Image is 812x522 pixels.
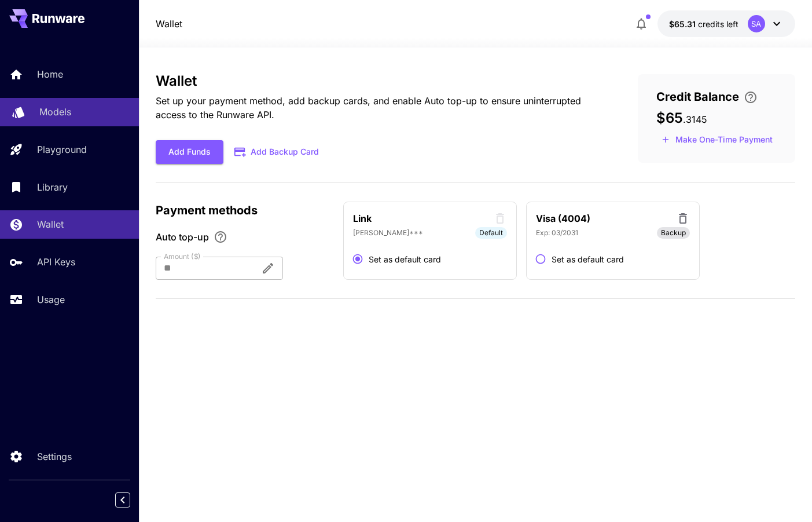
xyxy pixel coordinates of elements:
[656,131,778,149] button: Make a one-time, non-recurring payment
[656,109,683,126] span: $65
[37,255,75,269] p: API Keys
[669,19,698,29] span: $65.31
[475,228,507,238] span: Default
[115,492,130,508] button: Collapse sidebar
[748,15,765,32] div: SA
[39,105,71,119] p: Models
[164,251,201,261] label: Amount ($)
[156,202,329,219] p: Payment methods
[661,228,686,238] span: Backup
[124,490,139,510] div: Collapse sidebar
[156,17,182,31] a: Wallet
[669,18,738,30] div: $65.3145
[369,253,441,265] span: Set as default card
[37,67,63,81] p: Home
[156,140,223,164] button: Add Funds
[37,217,64,231] p: Wallet
[156,17,182,31] nav: breadcrumb
[353,211,372,225] p: Link
[683,114,707,125] span: . 3145
[552,253,624,265] span: Set as default card
[37,180,68,194] p: Library
[656,88,739,105] span: Credit Balance
[739,90,762,104] button: Enter your card details and choose an Auto top-up amount to avoid service interruptions. We'll au...
[353,228,423,238] p: [PERSON_NAME]***
[37,143,87,156] p: Playground
[223,141,331,163] button: Add Backup Card
[156,73,601,89] h3: Wallet
[209,230,232,244] button: Enable Auto top-up to ensure uninterrupted service. We'll automatically bill the chosen amount wh...
[37,293,65,306] p: Usage
[536,211,590,225] p: Visa (4004)
[156,94,601,122] p: Set up your payment method, add backup cards, and enable Auto top-up to ensure uninterrupted acce...
[37,450,72,463] p: Settings
[657,10,795,37] button: $65.3145SA
[698,19,738,29] span: credits left
[156,230,209,244] span: Auto top-up
[536,228,578,238] p: Exp: 03/2031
